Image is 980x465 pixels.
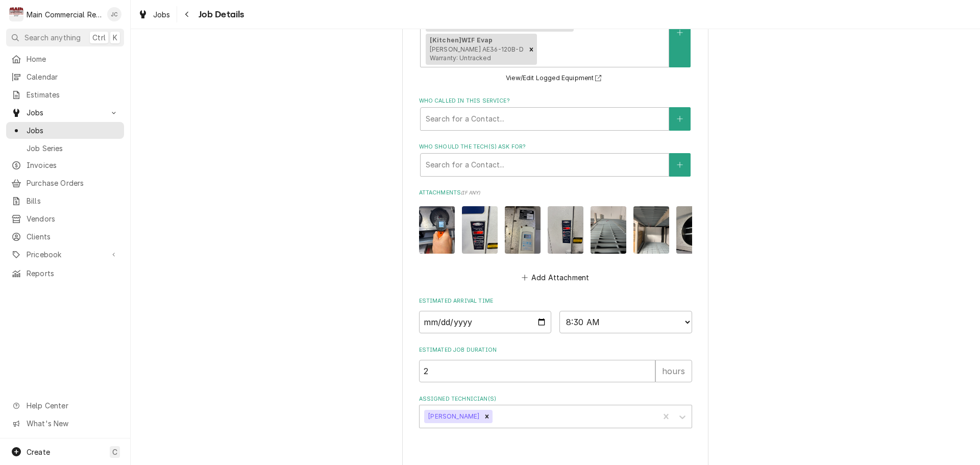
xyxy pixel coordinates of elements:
[504,72,606,85] button: View/Edit Logged Equipment
[419,143,692,151] label: Who should the tech(s) ask for?
[669,153,691,177] button: Create New Contact
[419,311,552,333] input: Date
[27,71,119,82] span: Calendar
[6,228,124,245] a: Clients
[6,192,124,209] a: Bills
[6,86,124,103] a: Estimates
[6,68,124,85] a: Calendar
[6,29,124,46] button: Search anythingCtrlK
[419,189,692,197] label: Attachments
[24,32,81,43] span: Search anything
[134,6,175,23] a: Jobs
[6,51,124,67] a: Home
[419,346,692,382] div: Estimated Job Duration
[6,210,124,227] a: Vendors
[27,195,119,206] span: Bills
[669,107,691,131] button: Create New Contact
[481,410,493,423] div: Remove Mike Marchese
[520,270,591,284] button: Add Attachment
[6,175,124,191] a: Purchase Orders
[505,206,541,254] img: m7cX2adORpWHH38X8MOs
[27,143,119,154] span: Job Series
[27,89,119,100] span: Estimates
[27,400,118,411] span: Help Center
[27,160,119,170] span: Invoices
[112,447,117,457] span: C
[27,268,119,279] span: Reports
[9,7,23,21] div: M
[27,178,119,188] span: Purchase Orders
[430,45,524,62] span: [PERSON_NAME] AE36-120B-D Warranty: Untracked
[419,297,692,333] div: Estimated Arrival Time
[419,346,692,354] label: Estimated Job Duration
[6,246,124,263] a: Go to Pricebook
[430,36,493,44] strong: [Kitchen] WIF Evap
[655,360,692,382] div: hours
[6,265,124,282] a: Reports
[677,29,683,36] svg: Create New Equipment
[27,125,119,136] span: Jobs
[6,397,124,414] a: Go to Help Center
[633,206,669,254] img: PQNyflDMTIinu0BPYF4Q
[6,140,124,157] a: Job Series
[195,8,244,21] span: Job Details
[6,415,124,432] a: Go to What's New
[548,206,583,254] img: XXcgc3k0TEqTPJGR0Jbq
[676,206,712,254] img: 3tVQpU4xQZWWsWNvAydw
[107,7,121,21] div: Jan Costello's Avatar
[677,115,683,123] svg: Create New Contact
[27,213,119,224] span: Vendors
[153,9,170,20] span: Jobs
[27,448,50,456] span: Create
[419,143,692,176] div: Who should the tech(s) ask for?
[559,311,692,333] select: Time Select
[27,54,119,64] span: Home
[6,104,124,121] a: Go to Jobs
[591,206,626,254] img: z4oBDvfTKu2C9n9MOgcR
[113,32,117,43] span: K
[424,410,481,423] div: [PERSON_NAME]
[419,189,692,284] div: Attachments
[419,97,692,130] div: Who called in this service?
[27,249,104,260] span: Pricebook
[92,32,106,43] span: Ctrl
[9,7,23,21] div: Main Commercial Refrigeration Service's Avatar
[6,157,124,174] a: Invoices
[461,190,480,195] span: ( if any )
[419,395,692,403] label: Assigned Technician(s)
[419,206,455,254] img: RsP8zfOnQqYKjOLNlv9H
[107,7,121,21] div: JC
[419,395,692,428] div: Assigned Technician(s)
[27,9,102,20] div: Main Commercial Refrigeration Service
[27,231,119,242] span: Clients
[27,418,118,429] span: What's New
[462,206,498,254] img: xdV45rnS8K3jxD2ATm5A
[526,34,537,65] div: Remove [object Object]
[419,97,692,105] label: Who called in this service?
[419,297,692,305] label: Estimated Arrival Time
[179,6,195,22] button: Navigate back
[6,122,124,139] a: Jobs
[677,161,683,168] svg: Create New Contact
[27,107,104,118] span: Jobs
